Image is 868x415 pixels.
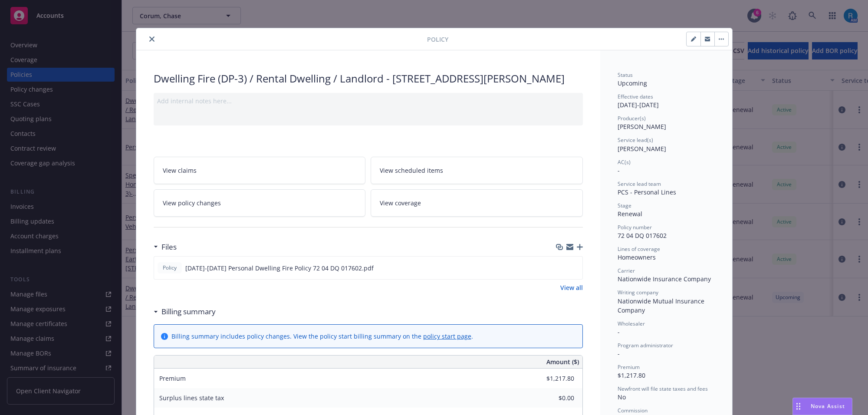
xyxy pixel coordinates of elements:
[380,166,443,175] span: View scheduled items
[618,385,708,392] span: Newfront will file state taxes and fees
[618,145,666,153] span: [PERSON_NAME]
[618,166,620,175] span: -
[618,328,620,336] span: -
[159,394,224,402] span: Surplus lines state tax
[618,393,626,401] span: No
[618,371,645,379] span: $1,217.80
[793,398,804,415] div: Drag to move
[560,283,583,292] a: View all
[427,35,448,44] span: Policy
[618,210,642,218] span: Renewal
[618,93,653,100] span: Effective dates
[618,275,711,283] span: Nationwide Insurance Company
[618,122,666,131] span: [PERSON_NAME]
[185,263,374,273] span: [DATE]-[DATE] Personal Dwelling Fire Policy 72 04 DQ 017602.pdf
[380,198,421,207] span: View coverage
[618,245,660,253] span: Lines of coverage
[618,267,635,274] span: Carrier
[618,136,653,144] span: Service lead(s)
[161,241,177,253] h3: Files
[618,349,620,358] span: -
[163,198,221,207] span: View policy changes
[618,188,676,196] span: PCS - Personal Lines
[171,332,473,341] div: Billing summary includes policy changes. View the policy start billing summary on the .
[618,93,715,109] div: [DATE] - [DATE]
[618,71,633,79] span: Status
[618,202,631,209] span: Stage
[792,398,852,415] button: Nova Assist
[618,231,667,240] span: 72 04 DQ 017602
[154,306,216,317] div: Billing summary
[423,332,471,340] a: policy start page
[811,402,845,410] span: Nova Assist
[571,263,579,273] button: preview file
[371,157,583,184] a: View scheduled items
[154,189,366,217] a: View policy changes
[154,241,177,253] div: Files
[618,320,645,327] span: Wholesaler
[371,189,583,217] a: View coverage
[618,407,648,414] span: Commission
[154,71,583,86] div: Dwelling Fire (DP-3) / Rental Dwelling / Landlord - [STREET_ADDRESS][PERSON_NAME]
[618,224,652,231] span: Policy number
[523,372,579,385] input: 0.00
[618,115,646,122] span: Producer(s)
[523,392,579,405] input: 0.00
[161,306,216,317] h3: Billing summary
[618,297,706,314] span: Nationwide Mutual Insurance Company
[157,96,579,105] div: Add internal notes here...
[618,180,661,188] span: Service lead team
[618,253,656,261] span: Homeowners
[159,374,186,382] span: Premium
[618,79,647,87] span: Upcoming
[546,357,579,366] span: Amount ($)
[154,157,366,184] a: View claims
[618,158,631,166] span: AC(s)
[557,263,564,273] button: download file
[618,363,640,371] span: Premium
[618,342,673,349] span: Program administrator
[161,264,178,272] span: Policy
[163,166,197,175] span: View claims
[147,34,157,44] button: close
[618,289,658,296] span: Writing company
